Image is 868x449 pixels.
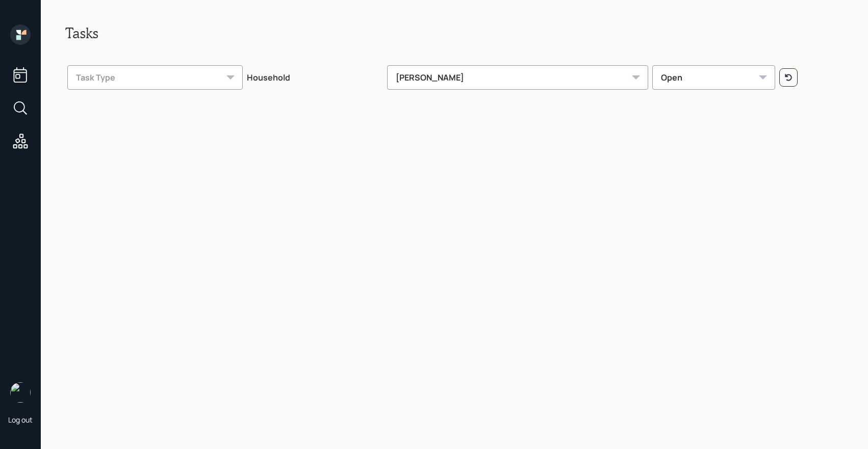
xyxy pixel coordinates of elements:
th: Household [245,58,385,94]
div: [PERSON_NAME] [387,65,648,90]
h2: Tasks [65,24,844,42]
div: Task Type [67,65,243,90]
img: sami-boghos-headshot.png [10,382,31,403]
div: Log out [8,415,33,425]
div: Open [652,65,775,90]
